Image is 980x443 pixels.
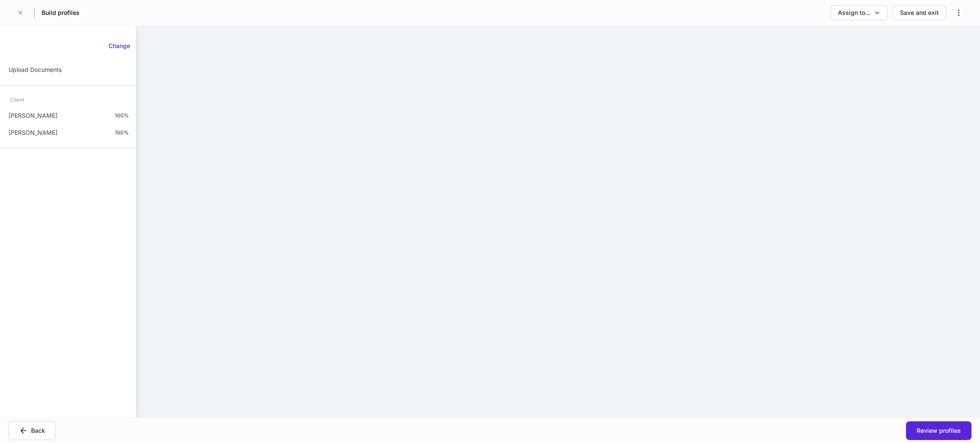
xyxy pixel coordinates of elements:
p: Upload Documents [9,65,62,74]
div: Assign to... [838,9,870,17]
button: Back [9,421,56,440]
p: 100% [115,129,129,136]
p: 100% [115,112,129,119]
h5: Build profiles [42,9,80,17]
div: Save and exit [900,9,939,17]
button: Save and exit [893,5,946,20]
button: Review profiles [906,421,971,440]
p: [PERSON_NAME] [9,128,57,137]
p: [PERSON_NAME] [9,111,57,120]
button: Change [103,39,136,53]
div: Client [10,92,24,107]
div: Review profiles [917,426,961,435]
div: Change [108,42,130,50]
button: Assign to... [831,5,888,20]
div: Back [31,426,45,435]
